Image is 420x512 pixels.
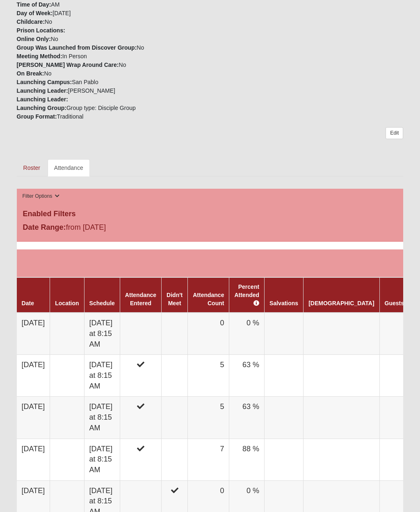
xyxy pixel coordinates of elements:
[23,222,66,233] label: Date Range:
[17,27,65,34] strong: Prison Locations:
[188,313,229,355] td: 0
[125,292,156,306] a: Attendance Entered
[20,192,62,201] button: Filter Options
[17,36,51,42] strong: Online Only:
[188,355,229,397] td: 5
[22,300,34,306] a: Date
[84,439,120,480] td: [DATE] at 8:15 AM
[17,79,72,85] strong: Launching Campus:
[17,1,51,8] strong: Time of Day:
[48,159,90,176] a: Attendance
[17,439,50,480] td: [DATE]
[379,277,409,313] th: Guests
[229,313,265,355] td: 0 %
[17,87,68,94] strong: Launching Leader:
[17,18,45,25] strong: Childcare:
[188,439,229,480] td: 7
[234,283,259,306] a: Percent Attended
[17,313,50,355] td: [DATE]
[265,277,304,313] th: Salvations
[188,397,229,439] td: 5
[17,96,68,103] strong: Launching Leader:
[17,10,53,16] strong: Day of Week:
[84,397,120,439] td: [DATE] at 8:15 AM
[17,397,50,439] td: [DATE]
[229,439,265,480] td: 88 %
[17,70,44,77] strong: On Break:
[55,300,79,306] a: Location
[17,159,47,176] a: Roster
[229,355,265,397] td: 63 %
[17,113,57,120] strong: Group Format:
[84,313,120,355] td: [DATE] at 8:15 AM
[386,127,403,139] a: Edit
[84,355,120,397] td: [DATE] at 8:15 AM
[17,222,146,235] div: from [DATE]
[17,105,66,111] strong: Launching Group:
[17,62,119,68] strong: [PERSON_NAME] Wrap Around Care:
[17,53,62,59] strong: Meeting Method:
[23,210,397,219] h4: Enabled Filters
[193,292,224,306] a: Attendance Count
[17,44,137,51] strong: Group Was Launched from Discover Group:
[229,397,265,439] td: 63 %
[304,277,379,313] th: [DEMOGRAPHIC_DATA]
[89,300,115,306] a: Schedule
[17,355,50,397] td: [DATE]
[167,292,183,306] a: Didn't Meet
